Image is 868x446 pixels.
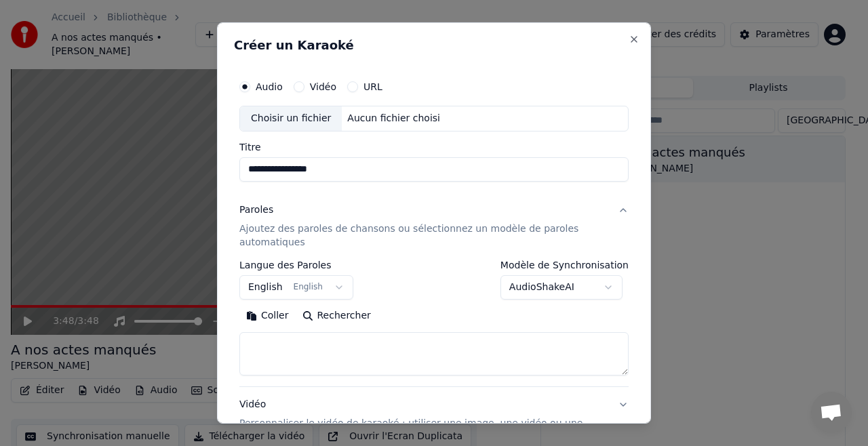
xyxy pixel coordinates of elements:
[239,222,607,249] p: Ajoutez des paroles de chansons ou sélectionnez un modèle de paroles automatiques
[500,260,629,270] label: Modèle de Synchronisation
[239,203,273,217] div: Paroles
[363,82,382,92] label: URL
[239,192,629,260] button: ParolesAjoutez des paroles de chansons ou sélectionnez un modèle de paroles automatiques
[342,112,446,125] div: Aucun fichier choisi
[239,398,607,444] div: Vidéo
[296,305,378,327] button: Rechercher
[239,260,629,386] div: ParolesAjoutez des paroles de chansons ou sélectionnez un modèle de paroles automatiques
[310,82,336,92] label: Vidéo
[239,142,629,152] label: Titre
[240,106,342,131] div: Choisir un fichier
[234,39,634,52] h2: Créer un Karaoké
[256,82,283,92] label: Audio
[239,417,607,444] p: Personnaliser le vidéo de karaoké : utiliser une image, une vidéo ou une couleur
[239,305,296,327] button: Coller
[239,260,353,270] label: Langue des Paroles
